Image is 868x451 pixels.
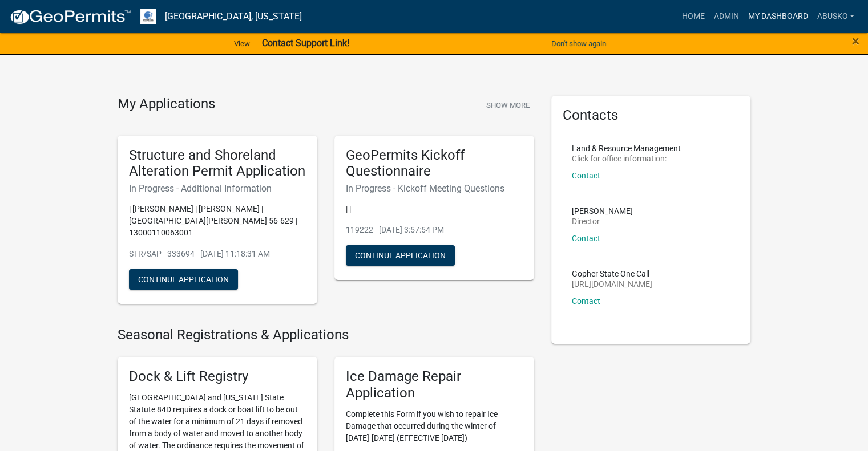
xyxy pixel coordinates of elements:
[572,144,681,152] p: Land & Resource Management
[709,6,743,27] a: Admin
[572,270,652,278] p: Gopher State One Call
[118,327,534,343] h4: Seasonal Registrations & Applications
[129,269,238,290] button: Continue Application
[563,107,740,124] h5: Contacts
[346,183,523,194] h6: In Progress - Kickoff Meeting Questions
[129,183,306,194] h6: In Progress - Additional Information
[165,7,302,26] a: [GEOGRAPHIC_DATA], [US_STATE]
[118,96,215,113] h4: My Applications
[572,217,633,225] p: Director
[346,408,523,444] p: Complete this Form if you wish to repair Ice Damage that occurred during the winter of [DATE]-[DA...
[346,203,523,215] p: | |
[547,34,611,53] button: Don't show again
[346,147,523,180] h5: GeoPermits Kickoff Questionnaire
[572,155,681,162] p: Click for office information:
[572,171,600,180] a: Contact
[572,296,600,306] a: Contact
[743,6,812,27] a: My Dashboard
[346,245,455,266] button: Continue Application
[812,6,859,27] a: abusko
[129,368,306,385] h5: Dock & Lift Registry
[346,224,523,236] p: 119222 - [DATE] 3:57:54 PM
[261,38,349,48] strong: Contact Support Link!
[572,207,633,215] p: [PERSON_NAME]
[852,34,859,48] button: Close
[572,234,600,243] a: Contact
[677,6,709,27] a: Home
[129,147,306,180] h5: Structure and Shoreland Alteration Permit Application
[572,280,652,288] p: [URL][DOMAIN_NAME]
[482,96,534,115] button: Show More
[140,9,156,24] img: Otter Tail County, Minnesota
[129,248,306,260] p: STR/SAP - 333694 - [DATE] 11:18:31 AM
[346,368,523,401] h5: Ice Damage Repair Application
[129,203,306,239] p: | [PERSON_NAME] | [PERSON_NAME] | [GEOGRAPHIC_DATA][PERSON_NAME] 56-629 | 13000110063001
[852,33,859,49] span: ×
[229,34,255,53] a: View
